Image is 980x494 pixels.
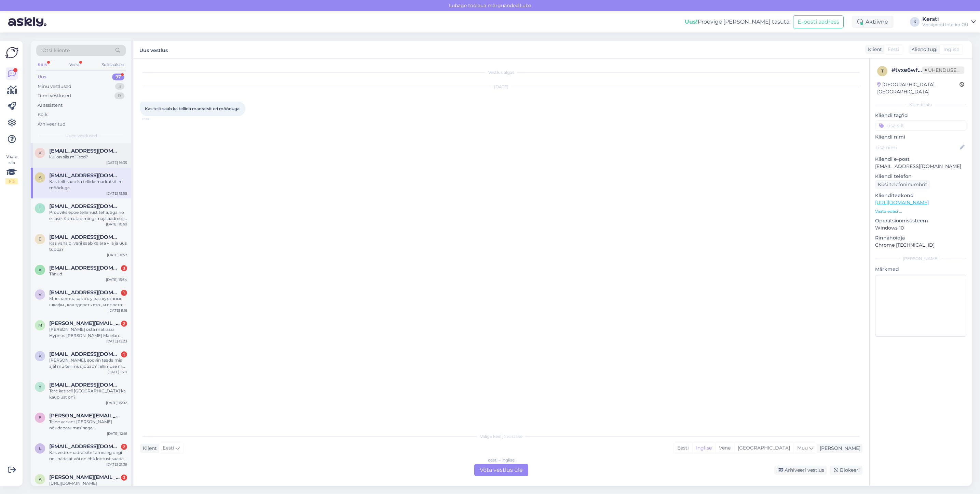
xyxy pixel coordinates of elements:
span: keerig@gmail.com [49,351,120,357]
span: l [39,446,41,451]
div: Vene [715,443,734,453]
div: # [891,66,922,74]
div: Kas vana diivani saab ka ära viia ja uus tuppa? [49,240,127,252]
span: Kas teilt saab ka tellida madratsit eri mõõduga. [145,106,241,111]
a: [URL][DOMAIN_NAME] [875,199,929,206]
span: e [39,236,41,242]
p: Rinnahoidja [875,234,966,242]
span: kadriverk@gmal.com [49,148,120,154]
div: Kas teilt saab ka tellida madratsit eri mõõduga. [49,179,127,191]
b: Uus! [685,18,698,25]
div: 1 / 3 [5,178,18,184]
div: Kõik [36,60,49,69]
div: Мне надо заказать у вас кухонные шкафы , как зделать ето , и оплата при получения или как? [49,296,127,308]
div: Tiimi vestlused [38,92,71,99]
span: m [38,323,42,328]
div: Uus [38,74,46,80]
div: 2 [121,444,127,450]
div: [DATE] 15:23 [106,339,127,344]
div: [DATE] 15:02 [106,400,127,405]
font: [GEOGRAPHIC_DATA], [GEOGRAPHIC_DATA] [877,81,936,95]
span: vitalikfedorcuk64@gmail.com [49,289,120,296]
div: 1 [121,351,127,357]
div: [DATE] 15:58 [106,191,127,196]
font: Blokeeri [840,467,860,473]
span: t [881,68,884,74]
div: Kersti [922,16,968,22]
span: Eesti [888,46,899,53]
p: Windows 10 [875,224,966,232]
div: Klient [140,445,157,452]
div: [DATE] 15:34 [106,277,127,282]
div: 1 [121,290,127,296]
div: 0 [114,92,124,99]
p: Kliendi nimi [875,133,966,141]
span: Inglise [943,46,959,53]
div: 2 [121,321,127,327]
div: Kõik [38,111,47,118]
div: Küsi telefoninumbrit [875,180,930,189]
div: [DATE] 12:16 [107,431,127,436]
div: 3 [121,265,127,271]
span: Uued vestlused [65,133,97,139]
p: Vaata edasi ... [875,208,966,214]
span: kristi.jeeger@gmail.com [49,474,120,480]
div: Tänud [49,271,127,277]
span: lilja18@hotmail.com [49,443,120,450]
div: [DATE] 16:11 [108,369,127,375]
span: a [39,175,42,180]
font: Aktiivne [866,18,888,25]
span: michal.karasiewicz@gmail.com [49,320,120,326]
div: 3 [115,83,124,90]
div: Minu vestlused [38,83,71,90]
div: Vestlus algas [140,69,862,76]
p: Kliendi telefon [875,173,966,180]
div: Kliendi info [875,102,966,108]
div: Inglise [692,443,715,453]
div: Klienditugi [909,46,938,53]
input: Lisa silt [875,120,966,131]
span: k [39,150,42,155]
div: Valige keel ja vastake [140,433,862,440]
span: 15:58 [142,116,168,121]
div: Prooviks epoe tellimust teha, aga no ei lase. Korrutab mingi maja aadressi teemat, kuigi kõik and... [49,209,127,222]
font: tvxe6wfw [895,67,923,73]
span: Ühenduseta [922,66,964,74]
input: Lisa nimi [875,144,958,151]
div: Klient [865,46,882,53]
a: KerstiVeebipood Interior OÜ [922,16,976,27]
div: 97 [112,74,124,80]
span: e [39,415,41,420]
span: almann.kaili@gmail.com [49,265,120,271]
div: [PERSON_NAME] [875,256,966,262]
span: k [39,477,42,482]
label: Uus vestlus [139,45,168,54]
div: 3 [121,474,127,481]
div: [PERSON_NAME] osta matrassi Hypnos [PERSON_NAME] Ma elan [GEOGRAPHIC_DATA]. Kas pakute saatmist [... [49,326,127,339]
div: Veeb [68,60,81,69]
div: Veebipood Interior OÜ [922,22,968,27]
span: erik.raagmets@gmail.com [49,413,120,419]
div: [DATE] 10:59 [106,222,127,227]
button: E-posti aadress [793,15,844,28]
span: k [39,353,42,359]
span: y [39,384,41,389]
font: Vaata siia [5,154,18,166]
div: Sotsiaalsed [100,60,126,69]
font: Luba [520,2,531,9]
div: [PERSON_NAME], soovin teada mis ajal mu tellimus jõuab? Tellimuse nr 000006319 [49,357,127,369]
div: Kas vedrumadratsite tarneaeg ongi neli nädalat või on ehk lootust saada madrats kätte ühe nädalaga? [49,450,127,462]
div: [PERSON_NAME] [817,445,860,452]
div: Proovige [PERSON_NAME] tasuta: [685,18,790,26]
p: Kliendi e-post [875,156,966,163]
p: Chrome [TECHNICAL_ID] [875,242,966,249]
span: thorgrupp@gmail.com [49,203,120,209]
p: [EMAIL_ADDRESS][DOMAIN_NAME] [875,163,966,170]
p: Operatsioonisüsteem [875,217,966,224]
font: Võta vestlus üle [480,467,523,473]
span: Muu [797,445,808,451]
p: Kliendi tag'id [875,112,966,119]
div: Tere kas teil [GEOGRAPHIC_DATA] ka kauplust on? [49,388,127,400]
div: K [910,17,920,27]
span: t [39,206,41,211]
